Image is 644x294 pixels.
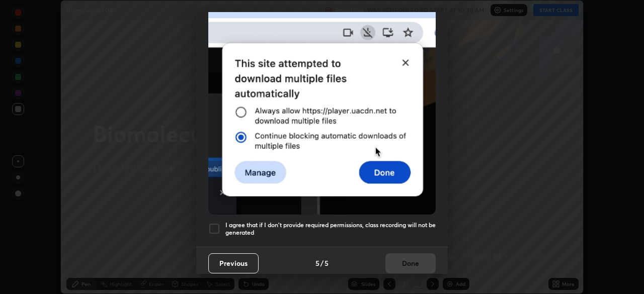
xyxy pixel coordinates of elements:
[315,258,319,268] h4: 5
[208,253,259,273] button: Previous
[225,221,436,237] h5: I agree that if I don't provide required permissions, class recording will not be generated
[325,258,329,268] h4: 5
[320,258,324,268] h4: /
